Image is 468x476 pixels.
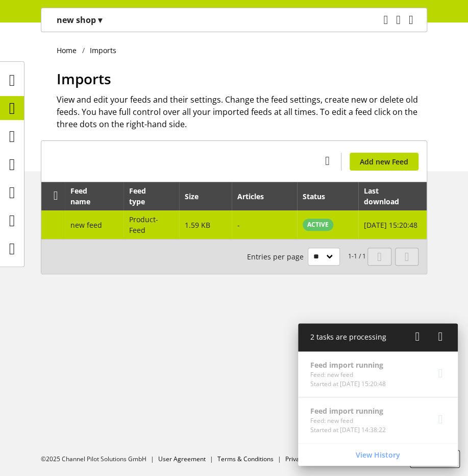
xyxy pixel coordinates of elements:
[350,153,418,171] a: Add new Feed
[57,69,111,88] span: Imports
[285,455,324,463] a: Privacy Policy
[47,190,61,202] div: Unlock to reorder rows
[247,251,308,262] span: Entries per page
[364,185,413,207] div: Last download
[158,455,206,463] a: User Agreement
[360,156,408,167] span: Add new Feed
[129,215,158,235] span: Product-Feed
[356,449,400,460] span: View History
[98,14,102,26] span: ▾
[300,446,456,464] a: View History
[57,93,427,130] h2: View and edit your feeds and their settings. Change the feed settings, create new or delete old f...
[70,185,106,207] div: Feed name
[41,455,158,464] li: ©2025 Channel Pilot Solutions GmbH
[41,8,427,32] nav: main navigation
[237,220,240,230] span: -
[310,332,386,342] span: 2 tasks are processing
[217,455,274,463] a: Terms & Conditions
[247,248,366,266] small: 1-1 / 1
[70,220,102,230] span: new feed
[57,45,82,56] a: Home
[364,220,417,230] span: [DATE] 15:20:48
[307,220,329,229] span: ACTIVE
[57,14,102,26] p: new shop
[303,191,335,202] div: Status
[237,191,274,202] div: Articles
[185,191,209,202] div: Size
[51,190,61,201] span: Unlock to reorder rows
[185,220,210,230] span: 1.59 KB
[129,185,161,207] div: Feed type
